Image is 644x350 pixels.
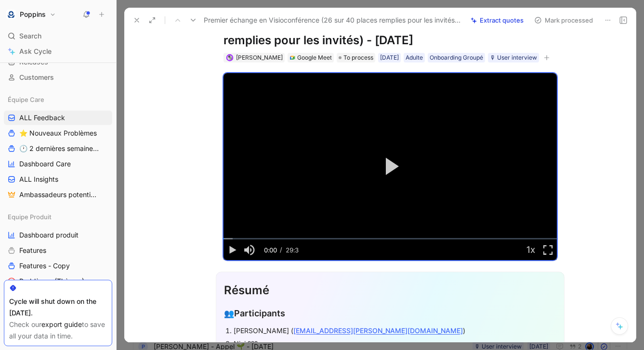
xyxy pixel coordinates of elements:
span: Features [19,246,46,255]
span: Premier échange en Visioconférence (26 sur 40 places remplies pour les invités) - [DATE] [204,14,462,26]
img: Poppins [6,10,16,19]
div: [PERSON_NAME] ( ) [234,325,556,336]
span: ALL Feedback [19,113,65,123]
span: Features - Copy [19,261,70,271]
a: 🕐 2 dernières semaines - Occurences [4,141,112,156]
span: Equipe Produit [8,212,52,222]
a: Ask Cycle [4,44,112,59]
span: Dashboard Care [19,159,71,169]
a: Features [4,243,112,258]
span: ALL Insights [19,175,58,184]
span: Équipe Care [8,95,44,104]
span: Customers [19,73,54,82]
span: Search [19,30,41,42]
span: / [280,246,282,253]
div: Résumé [224,282,556,299]
span: Ask Cycle [19,46,52,57]
span: 29:37 [286,246,299,275]
a: Problèmes (Thèmes) [4,274,112,288]
button: PoppinsPoppins [4,8,58,21]
button: Extract quotes [466,13,528,27]
div: Participants [224,307,556,320]
div: Équipe Care [4,92,112,107]
div: Cycle will shut down on the [DATE]. [9,296,107,319]
button: Play [223,239,241,260]
button: Mute [241,239,258,260]
a: Features - Copy [4,259,112,273]
div: Équipe CareALL Feedback⭐ Nouveaux Problèmes🕐 2 dernières semaines - OccurencesDashboard CareALL I... [4,92,112,202]
span: To process [343,53,373,62]
div: Nini ??? [234,338,556,349]
div: Video Player [223,73,557,260]
a: export guide [41,320,82,328]
span: 👥 [224,309,234,318]
div: Onboarding Groupé [430,53,483,62]
a: [EMAIL_ADDRESS][PERSON_NAME][DOMAIN_NAME] [293,326,463,335]
button: Fullscreen [539,239,557,260]
button: Playback Rate [522,239,539,260]
span: Problèmes (Thèmes) [19,276,84,286]
div: Adulte [406,53,423,62]
div: Equipe Produit [4,210,112,224]
a: Ambassadeurs potentiels [4,187,112,202]
a: Customers [4,70,112,85]
a: ALL Insights [4,172,112,187]
span: 🕐 2 dernières semaines - Occurences [19,144,102,153]
button: Mark processed [530,13,597,27]
span: [PERSON_NAME] [236,54,283,61]
span: Dashboard produit [19,230,79,240]
span: 0:00 [264,246,277,254]
div: Check our to save all your data in time. [9,319,107,342]
a: ⭐ Nouveaux Problèmes [4,126,112,140]
div: 🎙 User interview [490,53,537,62]
span: Ambassadeurs potentiels [19,190,99,200]
div: To process [337,53,375,62]
button: Play Video [368,145,412,188]
h1: Poppins [20,10,46,19]
img: avatar [227,55,232,60]
div: Progress Bar [223,238,557,239]
div: [DATE] [380,53,399,62]
a: Dashboard produit [4,228,112,242]
div: Google Meet [297,53,332,62]
a: ALL Feedback [4,111,112,125]
div: Search [4,29,112,43]
a: Dashboard Care [4,157,112,171]
span: ⭐ Nouveaux Problèmes [19,128,97,138]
